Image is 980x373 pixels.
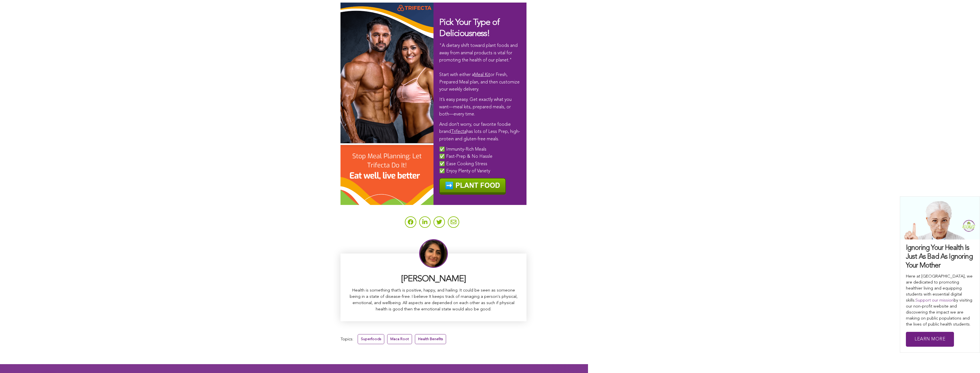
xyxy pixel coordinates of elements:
a: Learn More [906,332,954,347]
iframe: Chat Widget [951,346,980,373]
a: Health Benefits [415,334,446,344]
span: Topics: [340,336,353,343]
p: Health is something that’s is positive, happy, and hailing. It could be seen as someone being in ... [349,288,518,313]
a: Trifecta [451,129,466,134]
span: ✅ Ease Cooking Stress [439,162,487,166]
img: ️ PLANT FOOD [439,178,506,195]
span: ✅ Enjoy Plenty of Variety [439,169,490,173]
img: Sitara Darvish [419,239,448,268]
span: ✅ Immunity-Rich Meals [439,147,486,152]
span: Pick Your Type of Deliciousness! [439,18,500,38]
a: Meal Kit [474,73,490,77]
span: ✅ Fast-Prep & No Hassle [439,154,492,159]
h3: [PERSON_NAME] [349,274,518,285]
span: "A dietary shift toward plant foods and away from animal products is vital for promoting the heal... [439,43,520,92]
a: Superfoods [358,334,384,344]
span: It’s easy peasy. Get exactly what you want—meal kits, prepared meals, or both—every time. [439,97,512,117]
span: And don’t worry, our favorite foodie brand has lots of Less Prep, high-protein and gluten-free me... [439,122,520,141]
a: Maca Root [387,334,412,344]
